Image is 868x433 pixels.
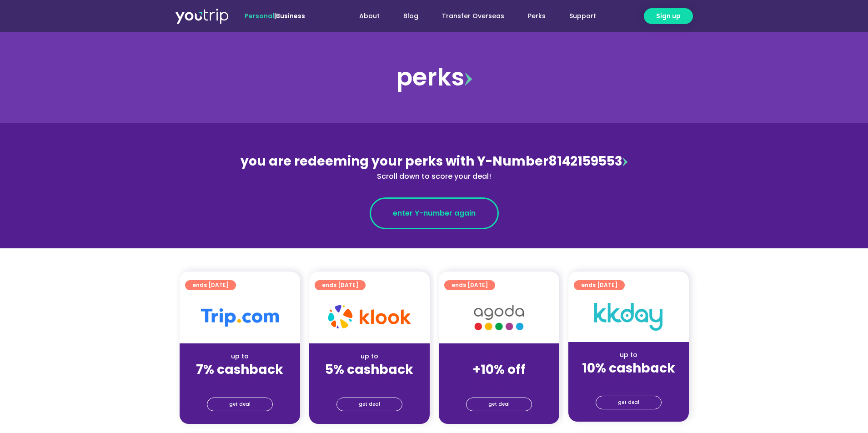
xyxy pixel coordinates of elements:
a: ends [DATE] [574,280,625,290]
a: Sign up [644,8,693,24]
span: get deal [488,398,510,411]
a: Business [276,11,305,20]
span: ends [DATE] [192,280,229,290]
span: | [245,11,305,20]
a: ends [DATE] [444,280,495,290]
strong: 5% cashback [325,361,413,378]
div: 8142159553 [237,152,632,182]
a: get deal [336,398,402,411]
strong: 7% cashback [196,361,283,378]
div: Scroll down to score your deal! [237,171,632,182]
span: ends [DATE] [452,280,488,290]
span: you are redeeming your perks with Y-Number [241,152,548,170]
strong: 10% cashback [582,359,675,377]
div: up to [316,352,422,361]
span: enter Y-number again [393,208,476,219]
span: get deal [359,398,380,411]
a: Support [557,8,608,25]
div: (for stays only) [316,378,422,388]
div: (for stays only) [446,378,552,388]
div: up to [187,352,293,361]
nav: Menu [330,8,608,25]
a: ends [DATE] [315,280,366,290]
div: (for stays only) [576,377,682,386]
span: Personal [245,11,274,20]
a: enter Y-number again [370,197,499,229]
a: ends [DATE] [185,280,236,290]
a: Blog [391,8,430,25]
a: get deal [207,398,273,411]
strong: +10% off [472,361,526,378]
a: About [347,8,391,25]
span: Sign up [656,11,681,21]
a: get deal [596,396,662,409]
a: get deal [466,398,532,411]
span: ends [DATE] [581,280,617,290]
span: get deal [229,398,251,411]
span: get deal [618,396,639,409]
div: (for stays only) [187,378,293,388]
div: up to [576,350,682,360]
span: up to [491,352,507,361]
a: Perks [516,8,557,25]
a: Transfer Overseas [430,8,516,25]
span: ends [DATE] [322,280,358,290]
